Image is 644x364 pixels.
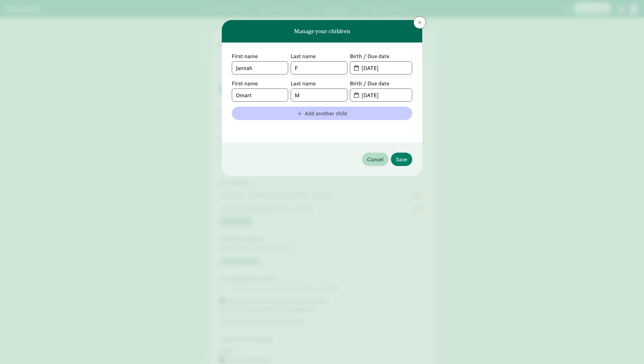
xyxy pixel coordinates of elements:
h6: Manage your children [294,28,350,34]
label: Last name [291,53,347,60]
input: MM-DD-YYYY [358,62,412,74]
label: Birth / Due date [350,80,412,87]
input: MM-DD-YYYY [358,89,412,101]
span: Save [396,155,407,164]
button: Cancel [362,153,388,166]
button: Save [391,153,412,166]
label: First name [232,80,288,87]
label: Birth / Due date [350,53,412,60]
span: Cancel [367,155,383,164]
label: First name [232,53,288,60]
label: Last name [291,80,347,87]
span: Add another child [305,109,347,118]
button: Add another child [232,107,412,120]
